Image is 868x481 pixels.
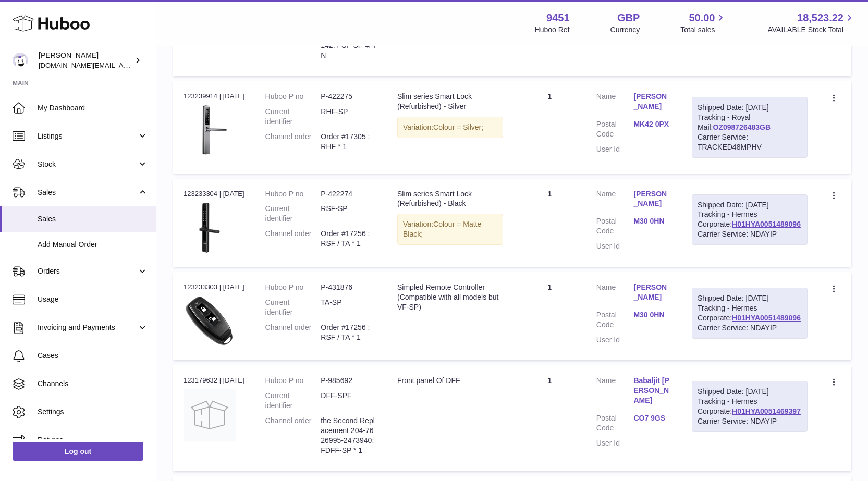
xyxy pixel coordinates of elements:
[633,376,671,405] a: Babaljit [PERSON_NAME]
[184,189,244,199] div: 123233304 | [DATE]
[265,92,321,102] dt: Huboo P no
[265,282,321,292] dt: Huboo P no
[680,25,727,35] span: Total sales
[184,202,236,254] img: SF-featured-image-1.png
[397,189,503,209] div: Slim series Smart Lock (Refurbished) - Black
[514,365,586,471] td: 1
[698,229,802,239] div: Carrier Service: NDAYIP
[596,376,634,408] dt: Name
[698,387,802,397] div: Shipped Date: [DATE]
[596,438,634,448] dt: User Id
[265,323,321,342] dt: Channel order
[184,295,236,348] img: TA-featured-image.png
[633,413,671,423] a: CO7 9GS
[38,240,148,250] span: Add Manual Order
[546,11,570,25] strong: 9451
[38,323,137,332] span: Invoicing and Payments
[397,282,503,312] div: Simpled Remote Controller (Compatible with all models but VF-SP)
[13,442,143,461] a: Log out
[184,389,236,441] img: no-photo.jpg
[184,92,244,101] div: 123239914 | [DATE]
[38,351,148,361] span: Cases
[698,103,802,113] div: Shipped Date: [DATE]
[732,407,801,415] a: H01HYA0051469397
[596,310,634,330] dt: Postal Code
[596,241,634,251] dt: User Id
[38,131,137,141] span: Listings
[767,25,855,35] span: AVAILABLE Stock Total
[397,376,503,386] div: Front panel Of DFF
[698,132,802,152] div: Carrier Service: TRACKED48MPHV
[38,159,137,169] span: Stock
[596,413,634,433] dt: Postal Code
[633,92,671,112] a: [PERSON_NAME]
[321,229,376,249] dd: Order #17256 : RSF / TA * 1
[596,189,634,212] dt: Name
[698,416,802,426] div: Carrier Service: NDAYIP
[514,81,586,173] td: 1
[321,107,376,127] dd: RHF-SP
[633,310,671,320] a: M30 0HN
[38,294,148,304] span: Usage
[265,298,321,317] dt: Current identifier
[397,214,503,245] div: Variation:
[39,61,207,69] span: [DOMAIN_NAME][EMAIL_ADDRESS][DOMAIN_NAME]
[265,391,321,411] dt: Current identifier
[596,144,634,154] dt: User Id
[610,25,640,35] div: Currency
[692,381,808,432] div: Tracking - Hermes Corporate:
[692,194,808,245] div: Tracking - Hermes Corporate:
[321,92,376,102] dd: P-422275
[321,282,376,292] dd: P-431876
[39,51,132,70] div: [PERSON_NAME]
[596,92,634,114] dt: Name
[680,11,727,35] a: 50.00 Total sales
[265,189,321,199] dt: Huboo P no
[692,288,808,339] div: Tracking - Hermes Corporate:
[397,92,503,112] div: Slim series Smart Lock (Refurbished) - Silver
[514,179,586,267] td: 1
[732,314,801,322] a: H01HYA0051489096
[596,282,634,305] dt: Name
[265,132,321,152] dt: Channel order
[321,204,376,224] dd: RSF-SP
[633,119,671,129] a: MK42 0PX
[321,298,376,317] dd: TA-SP
[321,391,376,411] dd: DFF-SPF
[617,11,640,25] strong: GBP
[698,293,802,303] div: Shipped Date: [DATE]
[732,220,801,228] a: H01HYA0051489096
[184,282,244,292] div: 123233303 | [DATE]
[514,272,586,360] td: 1
[689,11,715,25] span: 50.00
[321,416,376,455] dd: the Second Replacement 204-7626995-2473940: FDFF-SP * 1
[265,416,321,455] dt: Channel order
[397,117,503,138] div: Variation:
[321,189,376,199] dd: P-422274
[433,123,483,131] span: Colour = Silver;
[713,123,771,131] a: OZ098726483GB
[321,376,376,386] dd: P-985692
[38,266,137,276] span: Orders
[38,103,148,113] span: My Dashboard
[265,107,321,127] dt: Current identifier
[265,204,321,224] dt: Current identifier
[767,11,855,35] a: 18,523.22 AVAILABLE Stock Total
[797,11,843,25] span: 18,523.22
[321,323,376,342] dd: Order #17256 : RSF / TA * 1
[596,216,634,236] dt: Postal Code
[692,97,808,157] div: Tracking - Royal Mail:
[596,119,634,139] dt: Postal Code
[184,105,236,157] img: HF-featured-image-1.png
[13,53,28,68] img: amir.ch@gmail.com
[321,132,376,152] dd: Order #17305 : RHF * 1
[38,407,148,417] span: Settings
[265,229,321,249] dt: Channel order
[698,200,802,210] div: Shipped Date: [DATE]
[535,25,570,35] div: Huboo Ref
[633,216,671,226] a: M30 0HN
[265,376,321,386] dt: Huboo P no
[38,435,148,445] span: Returns
[184,376,244,385] div: 123179632 | [DATE]
[38,188,137,198] span: Sales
